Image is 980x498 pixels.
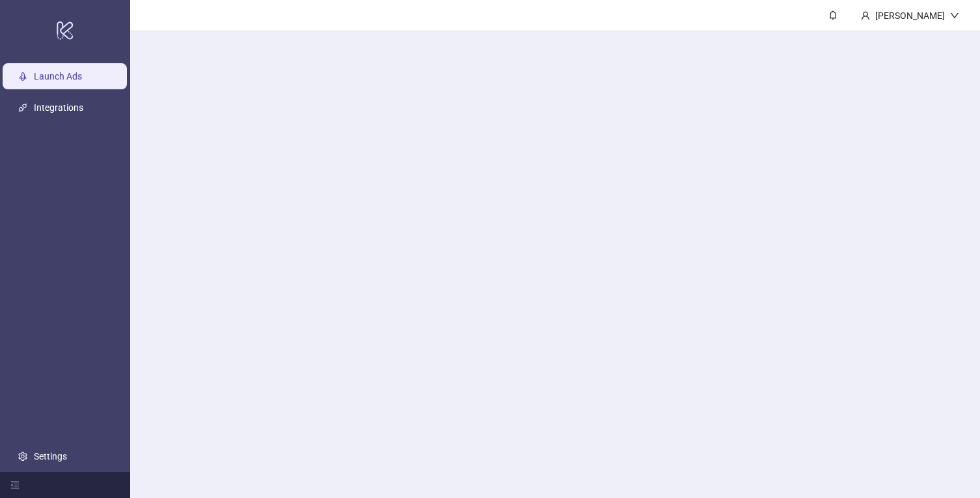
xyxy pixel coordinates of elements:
[870,8,950,23] div: [PERSON_NAME]
[861,11,870,20] span: user
[828,10,837,20] span: bell
[950,11,959,20] span: down
[34,102,83,113] a: Integrations
[34,71,82,81] a: Launch Ads
[34,451,67,461] a: Settings
[10,480,20,490] span: menu-fold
